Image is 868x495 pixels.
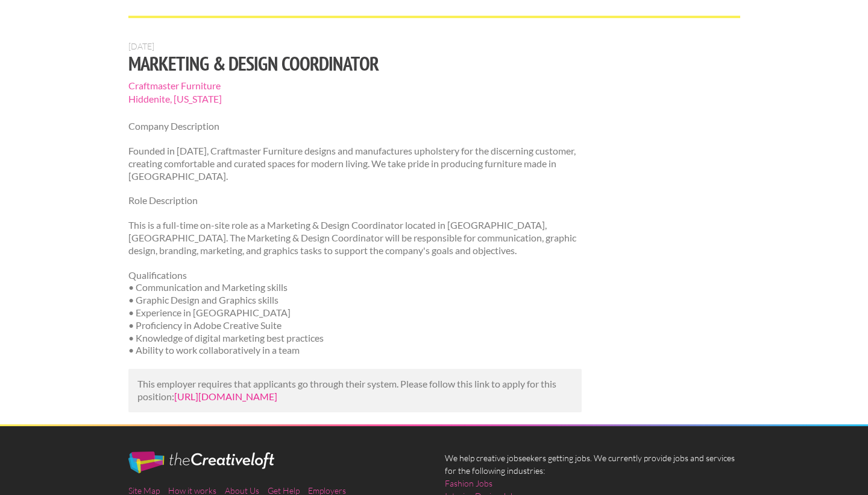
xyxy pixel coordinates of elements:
span: [DATE] [128,41,154,51]
p: Founded in [DATE], Craftmaster Furniture designs and manufactures upholstery for the discerning c... [128,145,582,182]
span: Hiddenite, [US_STATE] [128,92,582,106]
p: This employer requires that applicants go through their system. Please follow this link to apply ... [137,378,573,403]
p: Company Description [128,120,582,133]
h1: Marketing & Design Coordinator [128,53,582,74]
p: Qualifications • Communication and Marketing skills • Graphic Design and Graphics skills • Experi... [128,269,582,357]
span: Craftmaster Furniture [128,79,582,92]
p: This is a full-time on-site role as a Marketing & Design Coordinator located in [GEOGRAPHIC_DATA]... [128,219,582,257]
a: [URL][DOMAIN_NAME] [174,391,277,402]
p: Role Description [128,194,582,207]
a: Fashion Jobs [445,477,492,490]
img: The Creative Loft [128,452,274,473]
